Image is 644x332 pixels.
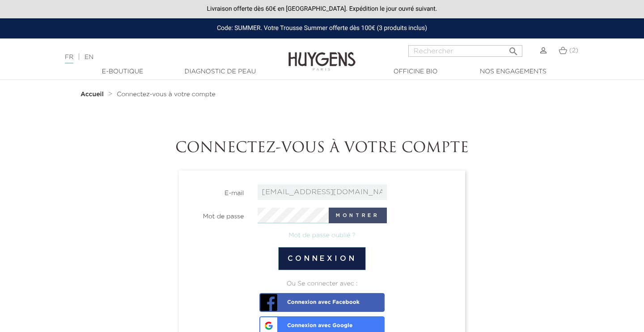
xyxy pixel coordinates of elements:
a: Diagnostic de peau [175,67,265,77]
a: Accueil [80,91,106,98]
a: Connectez-vous à votre compte [117,91,216,98]
a: E-Boutique [78,67,167,77]
a: Connexion avec Facebook [259,293,385,312]
i:  [508,43,519,54]
strong: Accueil [80,91,104,98]
div: | [60,52,262,63]
a: FR [65,54,73,64]
span: Connexion avec Google [262,316,352,329]
span: (2) [569,47,578,54]
label: Mot de passe [179,208,251,221]
img: Huygens [288,38,356,72]
a: Mot de passe oublié ? [288,232,356,238]
a: Officine Bio [371,67,460,77]
span: Connexion avec Facebook [262,293,360,306]
div: Ou Se connecter avec : [186,279,458,289]
button: Connexion [278,247,366,270]
input: Rechercher [408,45,522,57]
button:  [505,43,521,55]
a: EN [85,54,93,60]
button: Montrer [329,208,386,223]
h1: Connectez-vous à votre compte [74,140,570,157]
a: Nos engagements [468,67,558,77]
label: E-mail [179,184,251,198]
a: (2) [559,47,578,54]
